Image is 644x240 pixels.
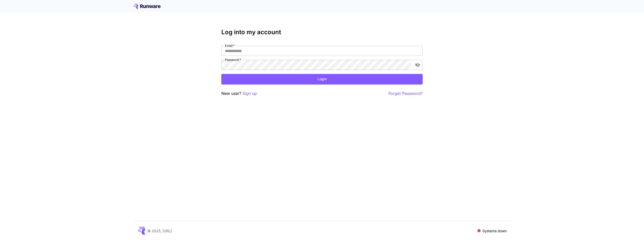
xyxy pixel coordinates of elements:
[221,29,423,36] h3: Log into my account
[413,60,422,69] button: toggle password visibility
[147,228,172,233] p: © 2025, [URL]
[221,90,257,97] p: New user?
[388,90,423,97] button: Forgot Password?
[225,58,241,62] label: Password
[243,90,257,97] button: Sign up
[225,44,235,48] label: Email
[482,228,507,233] p: Systems down
[221,74,423,84] button: Login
